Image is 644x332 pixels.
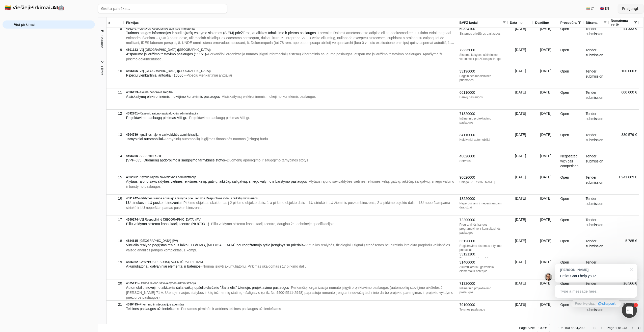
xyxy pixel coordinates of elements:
div: – [126,281,455,285]
span: Atsparumo įsilaužimo testavimo paslaugos (11151) [126,52,206,56]
span: – Projektavimo paslaugų pirkimas VIII gr. [187,116,250,120]
div: Page Size [537,324,550,332]
input: Greita paieška... [98,4,227,13]
div: Tender submission [584,195,609,216]
span: Page [607,326,614,330]
div: 72200000 [460,218,506,223]
div: Tender submission [584,258,609,279]
div: [DATE] [533,131,558,152]
div: Tender submission [584,173,609,194]
span: Visi pirkimai [14,21,35,28]
div: 31400000 [460,260,506,265]
div: Open [558,301,584,322]
div: 90 670 € [609,301,639,322]
span: AB "Amber Grid" [140,154,162,158]
span: 4590274 [126,218,138,221]
span: Akumuliatoriai, galvaniniai elementai ir baterijos [126,264,201,268]
div: [DATE] [533,88,558,109]
span: Būsena [586,21,598,25]
div: – [126,48,455,52]
span: 4584615 [126,239,138,243]
div: Tender submission [584,25,609,46]
span: Data [510,21,517,25]
span: Teisinės paslaugos užsieniečiams [126,307,179,311]
span: (VPP-635) Duomenų apdorojimo ir saugojimo tarnybinės stotys [126,158,225,162]
span: – Virtualios realybės, fiziologinių signalų stebėsenos bei dirbtinio intelekto pagrindu veikianči... [126,243,450,252]
div: 100 [538,326,544,330]
div: 14 [109,152,122,160]
div: Previous Page [600,326,604,330]
div: 18 [109,237,122,245]
span: LU striukės ir LU puskombinezoniai [126,201,181,205]
span: 4575111 [126,281,138,285]
div: 100 000 € [609,67,639,88]
span: 24,290 [574,326,584,330]
div: [DATE] [533,279,558,300]
div: [DATE] [533,216,558,237]
span: – Alytaus rajono savivaldybės vietinės reikšmės kelių, gatvių, aikščių, šaligatvių, sniego valymo... [126,179,454,188]
span: Columns [100,35,104,48]
div: 50324100 [460,27,506,32]
div: 11 [109,89,122,96]
div: – [126,111,455,115]
div: Serveriai [460,159,506,163]
span: – Perkamos pirminės ir antrinės teisinės paslaugos užsieniečiams [179,307,281,311]
a: Free live chat· [571,300,621,307]
div: – [126,90,455,94]
strong: .AI [50,5,58,11]
div: 9 [109,46,122,54]
div: [DATE] [508,279,533,300]
div: Open [558,237,584,258]
div: [DATE] [508,152,533,173]
span: Automobilių stovėjimo aikštelės šalia vaikų lopšelio-darželio "Šaltinėlis" Utenoje, projektavimo ... [126,286,289,290]
span: of [618,326,621,330]
div: 41 322 € [609,25,639,46]
span: Virtualia realybe pagrįstas realaus laiko EEG/EMG, [MEDICAL_DATA] neurogrįžtamojo ryšio įrenginys... [126,243,304,247]
div: – [126,133,455,137]
div: [DATE] [508,195,533,216]
span: – Atsiskaitymų elektroninėmis mokėjimo kortelėmis paslaugos [220,94,316,99]
div: [DATE] [533,237,558,258]
div: – [126,175,455,179]
div: Inžinerinio projektavimo paslaugos [460,286,506,294]
div: Open [558,88,584,109]
div: – [126,154,455,158]
div: Open [558,195,584,216]
span: Priėmimo ir integracijos agentūra [140,303,184,306]
div: – [126,239,455,243]
div: 71320000 [460,281,506,286]
div: Tender submission [584,152,609,173]
span: Tarnybiniai automobiliai [126,137,163,141]
div: [DATE] [533,110,558,131]
span: 4591133 [126,48,138,52]
div: [DATE] [508,216,533,237]
div: [DATE] [508,237,533,258]
div: 10 [109,67,122,75]
span: to [561,326,563,330]
div: 90620000 [460,175,506,180]
span: 4596123 [126,90,138,94]
span: 4592882 [126,175,138,179]
div: Tender submission [584,67,609,88]
span: 243 [622,326,627,330]
div: [DATE] [508,131,533,152]
div: 1 [634,303,638,307]
span: Pirkėjas [126,21,139,25]
div: Next Page [630,326,634,330]
div: Teisinės paslaugos [460,307,506,312]
div: Last Page [637,326,641,330]
p: Hello! Can I help you? [560,273,632,279]
div: Tender submission [584,46,609,67]
div: [DATE] [533,67,558,88]
div: Open [558,131,584,152]
div: Keleiviniai automobiliai [460,138,506,142]
span: 4596085 [126,154,138,158]
div: Open [558,67,584,88]
span: Atsiskaitymų elektroninėmis mokėjimo kortelėmis paslaugos [126,94,220,99]
div: Open [558,25,584,46]
span: 4589495 [126,303,138,306]
span: – Pirkimo objektas skaidomas į 2 pirkimo objekto dalis: 1-a pirkimo objekto dalis – LU striukė ir... [126,201,450,210]
button: 🇬🇧 EN [597,5,612,13]
img: Jonas [545,273,552,281]
span: Utenos rajono savivaldybės administracija [140,281,196,285]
